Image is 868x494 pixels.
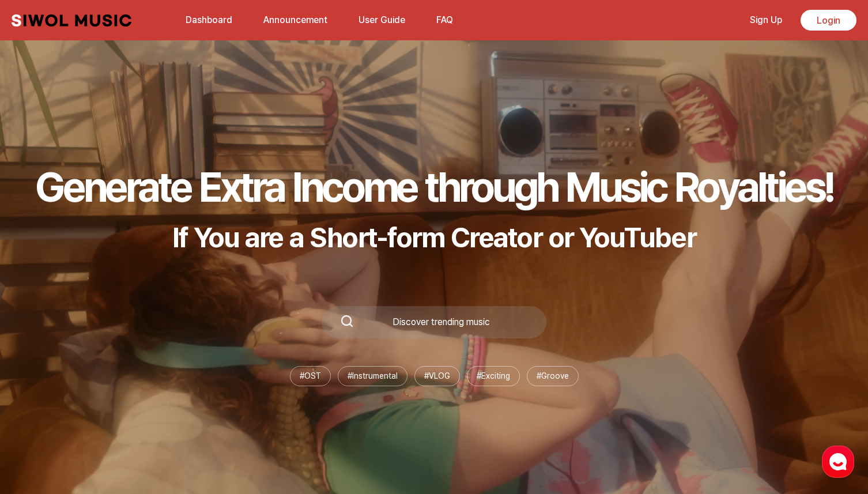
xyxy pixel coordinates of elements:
li: # VLOG [414,366,460,386]
a: Announcement [256,7,334,32]
li: # Groove [527,366,579,386]
a: User Guide [352,7,412,32]
li: # Instrumental [338,366,407,386]
button: FAQ [429,6,460,34]
a: Sign Up [743,7,789,32]
div: Discover trending music [354,318,528,327]
h1: Generate Extra Income through Music Royalties! [35,162,833,212]
p: If You are a Short-form Creator or YouTuber [35,221,833,254]
a: Dashboard [179,7,239,32]
a: Login [801,10,856,31]
li: # OST [290,366,331,386]
li: # Exciting [467,366,520,386]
